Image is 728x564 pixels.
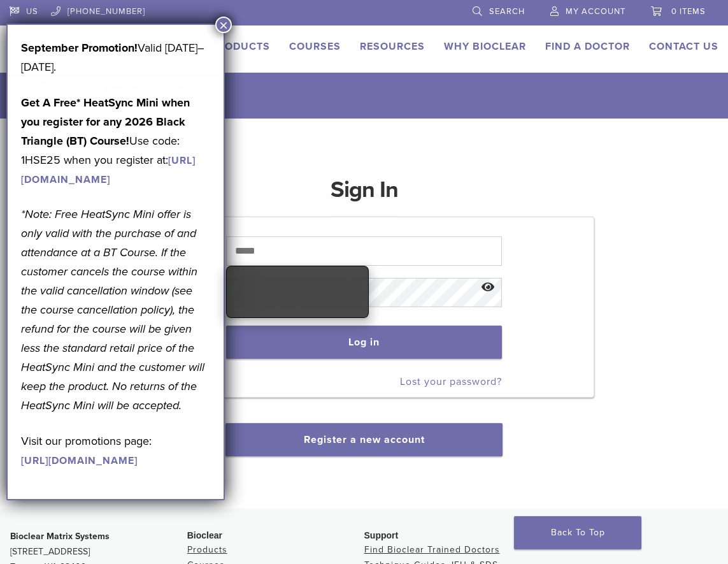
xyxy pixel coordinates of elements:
[289,40,341,53] a: Courses
[211,40,270,53] a: Products
[21,431,210,470] p: Visit our promotions page:
[21,41,138,55] b: September Promotion!
[671,6,706,17] span: 0 items
[489,6,525,17] span: Search
[545,40,630,53] a: Find A Doctor
[10,531,110,542] strong: Bioclear Matrix Systems
[21,207,204,412] em: *Note: Free HeatSync Mini offer is only valid with the purchase of and attendance at a BT Course....
[215,17,232,33] button: Close
[187,544,227,555] a: Products
[21,154,196,186] a: [URL][DOMAIN_NAME]
[21,38,210,76] p: Valid [DATE]–[DATE].
[187,530,222,540] span: Bioclear
[225,423,502,456] button: Register a new account
[331,175,398,215] h1: Sign In
[21,454,138,467] a: [URL][DOMAIN_NAME]
[21,93,210,189] p: Use code: 1HSE25 when you register at:
[21,96,190,148] strong: Get A Free* HeatSync Mini when you register for any 2026 Black Triangle (BT) Course!
[566,6,625,17] span: My Account
[444,40,526,53] a: Why Bioclear
[40,73,718,119] h1: My Account
[400,375,502,388] a: Lost your password?
[360,40,425,53] a: Resources
[649,40,718,53] a: Contact Us
[475,271,502,304] button: Show password
[364,530,399,540] span: Support
[304,433,425,446] a: Register a new account
[226,326,502,359] button: Log in
[514,516,641,549] a: Back To Top
[364,544,500,555] a: Find Bioclear Trained Doctors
